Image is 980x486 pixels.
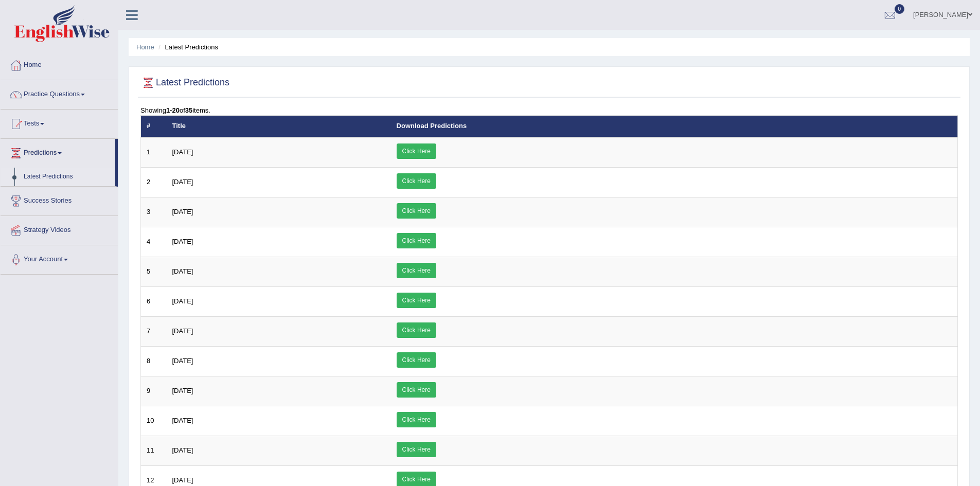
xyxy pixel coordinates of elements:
[141,346,167,376] td: 8
[141,316,167,346] td: 7
[140,75,229,91] h2: Latest Predictions
[397,233,436,248] a: Click Here
[185,106,192,114] b: 35
[172,297,193,305] span: [DATE]
[172,476,193,484] span: [DATE]
[136,43,154,51] a: Home
[1,110,118,135] a: Tests
[397,293,436,308] a: Click Here
[172,178,193,186] span: [DATE]
[141,167,167,197] td: 2
[141,286,167,316] td: 6
[1,187,118,212] a: Success Stories
[1,80,118,106] a: Practice Questions
[391,116,958,137] th: Download Predictions
[172,446,193,454] span: [DATE]
[397,143,436,159] a: Click Here
[1,216,118,242] a: Strategy Videos
[1,139,115,165] a: Predictions
[172,357,193,365] span: [DATE]
[397,203,436,219] a: Click Here
[397,322,436,338] a: Click Here
[1,245,118,271] a: Your Account
[167,116,391,137] th: Title
[172,387,193,394] span: [DATE]
[172,417,193,424] span: [DATE]
[397,352,436,368] a: Click Here
[397,412,436,427] a: Click Here
[141,227,167,257] td: 4
[166,106,180,114] b: 1-20
[141,376,167,406] td: 9
[140,105,958,115] div: Showing of items.
[141,116,167,137] th: #
[141,436,167,465] td: 11
[397,382,436,398] a: Click Here
[172,267,193,275] span: [DATE]
[1,51,118,77] a: Home
[19,168,115,186] a: Latest Predictions
[141,406,167,436] td: 10
[895,4,905,14] span: 0
[141,137,167,168] td: 1
[156,42,218,52] li: Latest Predictions
[172,327,193,335] span: [DATE]
[172,238,193,245] span: [DATE]
[397,442,436,457] a: Click Here
[141,257,167,286] td: 5
[397,173,436,189] a: Click Here
[397,263,436,278] a: Click Here
[172,148,193,156] span: [DATE]
[172,208,193,215] span: [DATE]
[141,197,167,227] td: 3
